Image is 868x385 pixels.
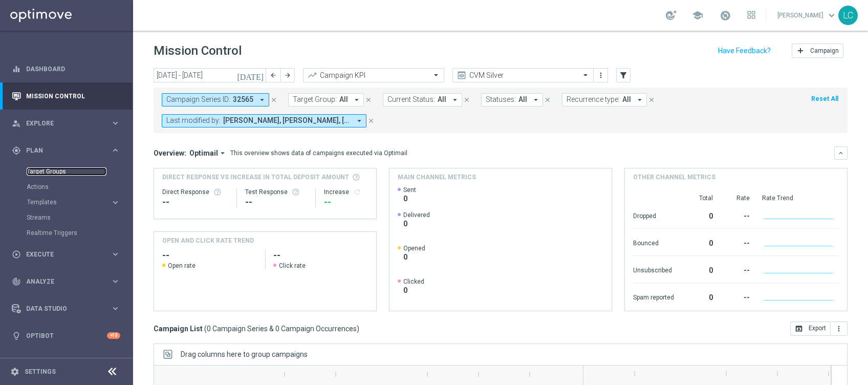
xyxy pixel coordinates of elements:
h2: -- [162,249,257,262]
button: more_vert [596,69,606,81]
button: keyboard_arrow_down [834,146,848,160]
button: close [462,94,471,105]
div: Rate Trend [762,194,839,202]
div: Dropped [633,207,674,223]
i: more_vert [597,71,605,79]
button: Target Group: All arrow_drop_down [288,93,364,106]
a: Target Groups [27,167,106,176]
div: 0 [686,261,713,277]
button: play_circle_outline Execute keyboard_arrow_right [11,250,121,259]
div: Total [686,194,713,202]
a: [PERSON_NAME]keyboard_arrow_down [776,8,838,23]
i: gps_fixed [12,146,21,155]
span: Direct Response VS Increase In Total Deposit Amount [162,173,349,182]
button: Statuses: All arrow_drop_down [481,93,543,106]
div: 0 [686,234,713,250]
input: Select date range [154,68,266,82]
div: Unsubscribed [633,261,674,277]
span: Last modified by: [166,116,221,125]
div: Optibot [12,322,120,349]
i: arrow_drop_down [218,148,227,158]
span: keyboard_arrow_down [826,10,837,21]
span: All [518,95,527,104]
i: arrow_drop_down [635,95,644,104]
h4: Other channel metrics [633,173,715,182]
span: Drag columns here to group campaigns [181,350,308,358]
span: Campaign Series ID: [166,95,230,104]
i: keyboard_arrow_right [111,276,120,286]
i: close [544,96,551,103]
i: refresh [353,188,361,196]
button: track_changes Analyze keyboard_arrow_right [11,277,121,286]
button: arrow_forward [280,68,295,82]
div: Explore [12,119,111,128]
div: Streams [27,210,132,225]
div: Row Groups [181,350,308,358]
button: Reset All [810,93,839,104]
span: Delivered [403,211,430,219]
i: close [270,96,277,103]
i: preview [457,70,467,80]
span: ) [357,324,359,333]
button: [DATE] [235,68,266,83]
i: person_search [12,119,21,128]
i: close [367,117,375,124]
span: 0 [403,252,425,262]
span: Open rate [168,262,196,270]
span: Data Studio [26,306,111,312]
i: keyboard_arrow_down [837,149,844,157]
button: close [366,115,376,126]
button: arrow_back [266,68,280,82]
span: All [622,95,631,104]
span: Recurrence type: [567,95,620,104]
h3: Campaign List [154,324,359,333]
ng-select: CVM Silver [452,68,594,82]
i: equalizer [12,65,21,74]
div: Actions [27,179,132,195]
i: track_changes [12,277,21,286]
i: arrow_back [270,72,277,79]
button: Recurrence type: All arrow_drop_down [562,93,647,106]
span: Templates [27,199,100,205]
span: Statuses: [486,95,516,104]
a: Realtime Triggers [27,229,106,237]
div: Target Groups [27,164,132,179]
span: All [438,95,446,104]
span: [PERSON_NAME], [PERSON_NAME], [PERSON_NAME], [PERSON_NAME], [PERSON_NAME], [PERSON_NAME], [PERSON... [223,116,351,125]
h1: Mission Control [154,44,242,58]
div: Rate [725,194,750,202]
span: Opened [403,244,425,252]
span: 0 [403,194,416,203]
i: filter_alt [619,71,628,80]
i: arrow_forward [284,72,291,79]
button: Mission Control [11,92,121,100]
div: Spam reported [633,288,674,305]
a: Actions [27,183,106,191]
button: add Campaign [792,44,843,58]
div: LC [838,6,858,25]
span: All [339,95,348,104]
ng-select: Campaign KPI [303,68,444,82]
i: close [365,96,372,103]
a: Mission Control [26,82,120,110]
div: Direct Response [162,188,228,196]
span: Sent [403,186,416,194]
span: Target Group: [293,95,337,104]
i: trending_up [307,70,317,80]
div: 0 [686,288,713,305]
div: lightbulb Optibot +10 [11,332,121,340]
div: -- [725,288,750,305]
div: Data Studio keyboard_arrow_right [11,305,121,313]
h3: Overview: [154,148,186,158]
i: settings [10,367,19,376]
button: person_search Explore keyboard_arrow_right [11,119,121,127]
span: Explore [26,120,111,126]
button: Templates keyboard_arrow_right [27,198,121,206]
i: arrow_drop_down [355,116,364,125]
